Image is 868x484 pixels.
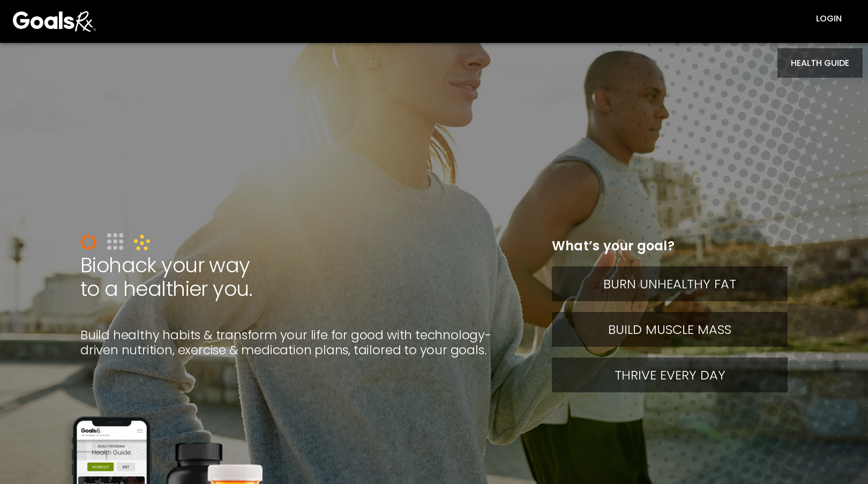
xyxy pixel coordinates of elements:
[80,254,493,301] h1: Biohack your way to a healthier you.
[80,234,96,250] img: burn-icon.2bfaa692.svg
[552,266,788,301] button: Burn unhealthy fat
[107,233,123,250] img: build-icon.03ee501b.svg
[134,235,150,250] img: thrive-icon.4f055b23.png
[552,312,788,347] button: Build muscle mass
[80,327,493,358] h2: Build healthy habits & transform your life for good with technology-driven nutrition, exercise & ...
[552,236,788,256] p: What’s your goal?
[552,358,788,392] button: Thrive every day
